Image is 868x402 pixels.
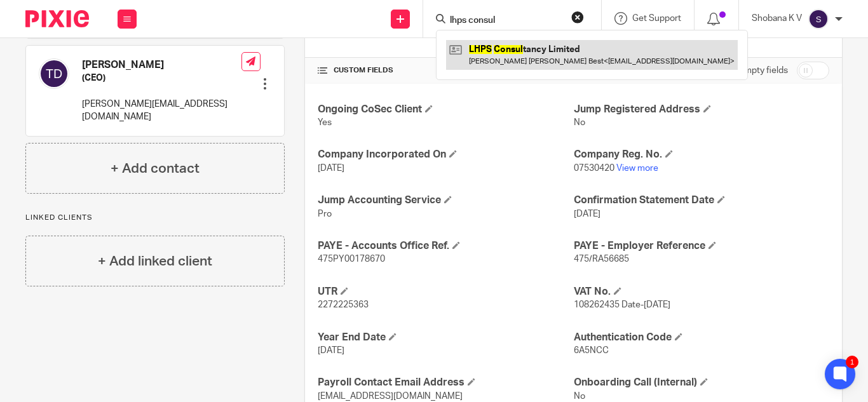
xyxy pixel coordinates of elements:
span: 6A5NCC [574,346,609,355]
span: [EMAIL_ADDRESS][DOMAIN_NAME] [318,392,463,401]
h5: (CEO) [82,72,241,84]
label: Show empty fields [715,64,788,77]
h4: Authentication Code [574,331,829,344]
h4: Onboarding Call (Internal) [574,376,829,389]
span: [DATE] [574,210,600,218]
span: No [574,392,585,401]
h4: Ongoing CoSec Client [318,103,573,116]
button: Clear [571,11,584,23]
span: Pro [318,210,332,218]
img: svg%3E [39,58,69,89]
input: Search [449,15,563,27]
span: Yes [318,118,332,127]
span: 475/RA56685 [574,255,629,264]
a: View more [616,164,658,173]
span: 108262435 Date-[DATE] [574,300,670,309]
h4: Jump Accounting Service [318,194,573,207]
span: No [574,118,585,127]
span: 07530420 [574,164,614,173]
p: [PERSON_NAME][EMAIL_ADDRESS][DOMAIN_NAME] [82,98,241,124]
img: Pixie [25,10,89,27]
h4: PAYE - Employer Reference [574,239,829,253]
span: 2272225363 [318,300,369,309]
h4: CUSTOM FIELDS [318,65,573,76]
h4: UTR [318,285,573,298]
img: svg%3E [808,9,829,29]
h4: Company Incorporated On [318,148,573,161]
h4: Jump Registered Address [574,103,829,116]
h4: + Add linked client [98,251,212,271]
p: Shobana K V [752,12,802,25]
h4: VAT No. [574,285,829,298]
div: 1 [846,356,858,368]
h4: Company Reg. No. [574,148,829,161]
span: [DATE] [318,346,344,355]
h4: PAYE - Accounts Office Ref. [318,239,573,253]
span: 475PY00178670 [318,255,385,264]
span: Get Support [632,14,681,23]
h4: Year End Date [318,331,573,344]
h4: Payroll Contact Email Address [318,376,573,389]
p: Linked clients [25,213,285,223]
h4: + Add contact [111,159,200,178]
h4: [PERSON_NAME] [82,58,241,72]
span: [DATE] [318,164,344,173]
h4: Confirmation Statement Date [574,194,829,207]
